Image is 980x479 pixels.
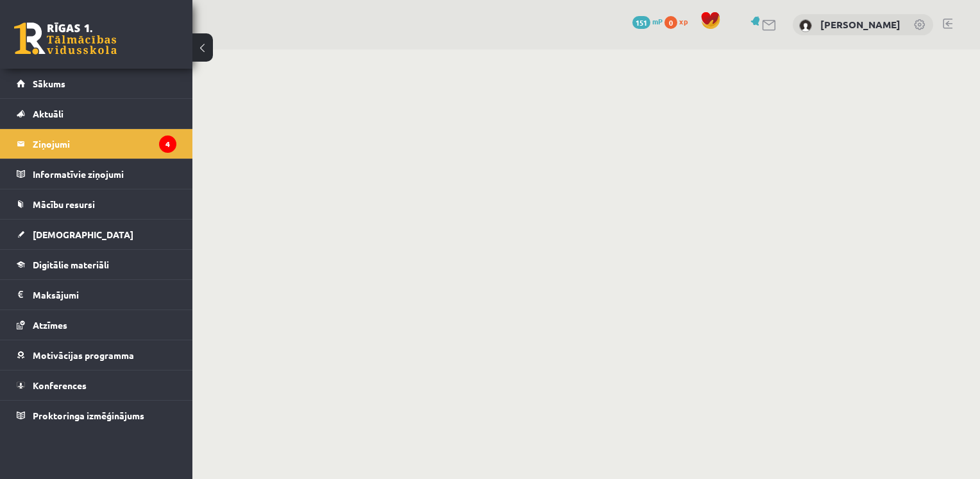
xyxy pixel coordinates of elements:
[14,22,117,55] a: Rīgas 1. Tālmācības vidusskola
[33,198,95,210] span: Mācību resursi
[33,259,109,270] span: Digitālie materiāli
[17,69,176,98] a: Sākums
[664,16,694,26] a: 0 xp
[632,16,650,29] span: 151
[17,401,176,430] a: Proktoringa izmēģinājums
[664,16,677,29] span: 0
[17,129,176,159] a: Ziņojumi4
[17,159,176,189] a: Informatīvie ziņojumi
[33,410,144,421] span: Proktoringa izmēģinājums
[17,189,176,219] a: Mācību resursi
[652,16,663,26] span: mP
[33,280,176,309] legend: Maksājumi
[33,159,176,189] legend: Informatīvie ziņojumi
[799,19,812,32] img: Krišs Auniņš
[159,135,176,153] i: 4
[33,229,133,240] span: [DEMOGRAPHIC_DATA]
[17,340,176,370] a: Motivācijas programma
[17,370,176,400] a: Konferences
[33,129,176,159] legend: Ziņojumi
[33,379,87,391] span: Konferences
[679,16,688,26] span: xp
[17,220,176,249] a: [DEMOGRAPHIC_DATA]
[632,16,663,26] a: 151 mP
[17,310,176,340] a: Atzīmes
[33,108,63,119] span: Aktuāli
[17,99,176,128] a: Aktuāli
[17,250,176,279] a: Digitālie materiāli
[33,349,134,361] span: Motivācijas programma
[820,18,900,31] a: [PERSON_NAME]
[33,78,65,89] span: Sākums
[17,280,176,309] a: Maksājumi
[33,319,67,331] span: Atzīmes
